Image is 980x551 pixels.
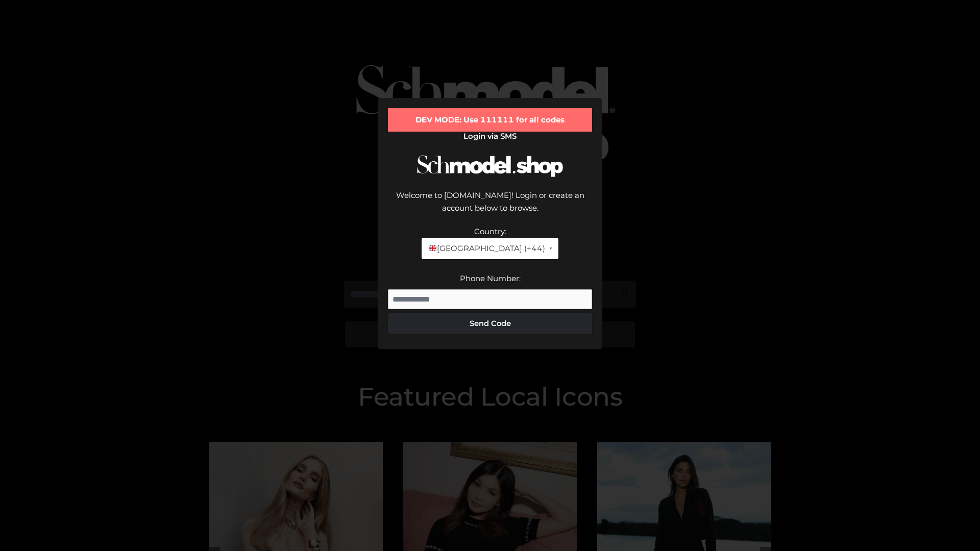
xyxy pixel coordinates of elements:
label: Phone Number: [460,273,521,283]
label: Country: [474,227,506,236]
div: DEV MODE: Use 111111 for all codes [388,108,592,132]
span: [GEOGRAPHIC_DATA] (+44) [428,242,545,255]
img: Schmodel Logo [413,146,567,186]
img: 🇬🇧 [429,244,436,252]
div: Welcome to [DOMAIN_NAME]! Login or create an account below to browse. [388,189,592,225]
h2: Login via SMS [388,132,592,141]
button: Send Code [388,313,592,334]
